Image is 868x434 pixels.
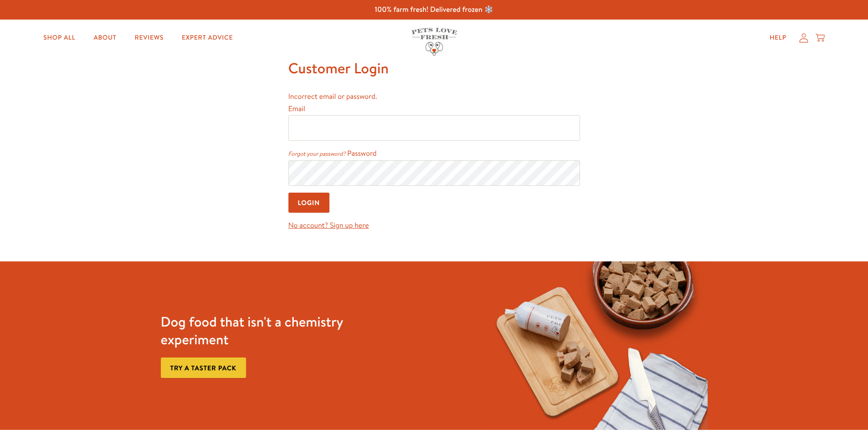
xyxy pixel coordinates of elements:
a: Expert Advice [175,29,240,47]
a: Shop All [36,29,82,47]
a: Help [762,29,794,47]
a: About [86,29,123,47]
img: Pets Love Fresh [411,28,457,56]
label: Password [347,148,377,158]
a: Try a taster pack [161,357,246,378]
a: Reviews [128,29,171,47]
a: Forgot your password? [288,150,346,158]
a: No account? Sign up here [288,220,369,230]
li: Incorrect email or password. [288,91,580,103]
input: Login [288,193,330,213]
h1: Customer Login [288,56,580,81]
img: Fussy [484,261,708,430]
h3: Dog food that isn't a chemistry experiment [161,313,385,348]
label: Email [288,104,305,114]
